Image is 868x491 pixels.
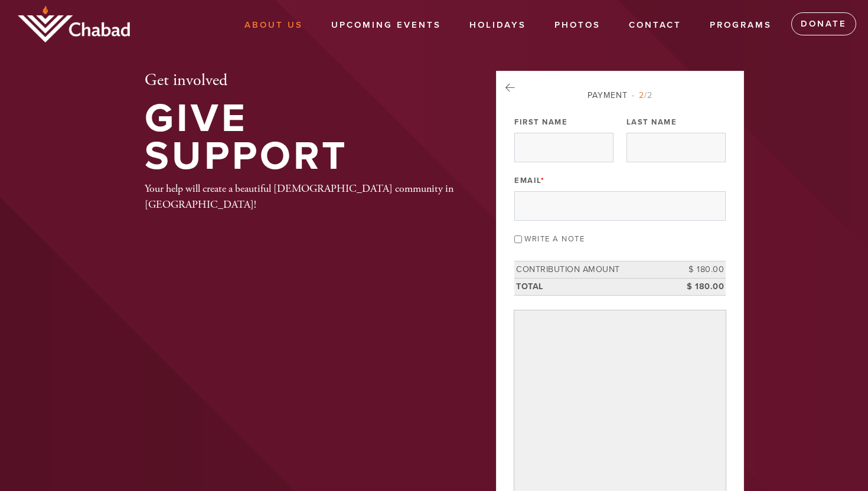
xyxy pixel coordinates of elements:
[18,6,130,42] img: logo_half.png
[461,14,535,37] a: Holidays
[514,117,567,127] label: First Name
[322,14,450,37] a: Upcoming Events
[620,14,690,37] a: Contact
[701,14,781,37] a: Programs
[514,89,726,102] div: Payment
[145,181,458,212] div: Your help will create a beautiful [DEMOGRAPHIC_DATA] community in [GEOGRAPHIC_DATA]!
[524,234,585,244] label: Write a note
[514,261,673,279] td: Contribution Amount
[236,14,312,37] a: About Us
[145,100,458,176] h1: Give Support
[673,278,726,295] td: $ 180.00
[632,90,652,100] span: /2
[514,278,673,295] td: Total
[673,261,726,279] td: $ 180.00
[791,12,856,36] a: Donate
[639,90,644,100] span: 2
[145,71,458,91] h2: Get involved
[626,117,677,127] label: Last Name
[541,176,545,185] span: This field is required.
[514,175,544,186] label: Email
[546,14,609,37] a: Photos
